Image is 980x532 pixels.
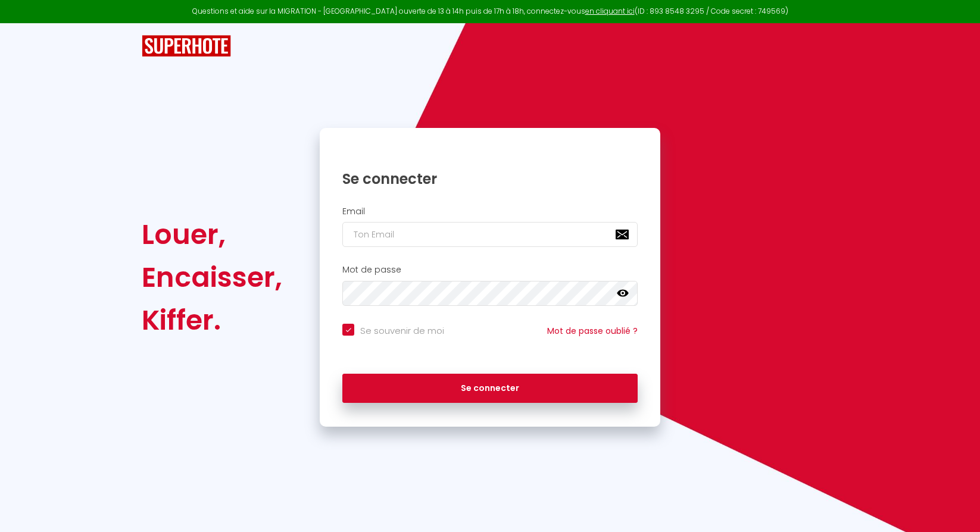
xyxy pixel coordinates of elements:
[342,265,638,275] h2: Mot de passe
[547,325,638,337] a: Mot de passe oublié ?
[142,213,282,256] div: Louer,
[142,299,282,342] div: Kiffer.
[342,374,638,403] button: Se connecter
[342,206,638,217] h2: Email
[585,6,635,16] a: en cliquant ici
[142,256,282,299] div: Encaisser,
[342,170,638,188] h1: Se connecter
[342,222,638,247] input: Ton Email
[142,35,231,57] img: SuperHote logo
